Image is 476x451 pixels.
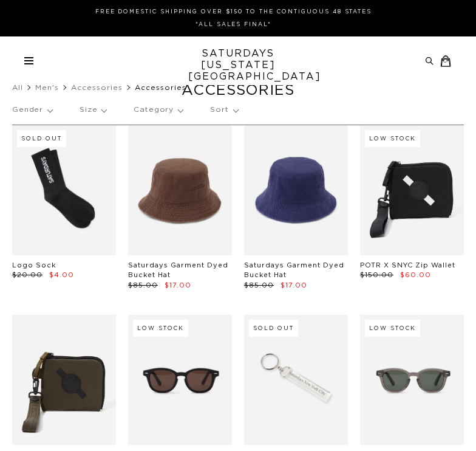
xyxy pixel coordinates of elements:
[133,320,188,337] div: Low Stock
[134,96,183,124] p: Category
[400,272,431,278] span: $60.00
[135,84,186,91] span: Accessories
[280,282,307,289] span: $17.00
[12,84,23,91] a: All
[210,96,237,124] p: Sort
[360,272,393,278] span: $150.00
[249,320,298,337] div: Sold Out
[12,96,52,124] p: Gender
[365,130,420,147] div: Low Stock
[35,84,59,91] a: Men's
[29,20,438,29] p: *ALL SALES FINAL*
[165,282,191,289] span: $17.00
[244,282,274,289] span: $85.00
[80,96,106,124] p: Size
[128,262,228,279] a: Saturdays Garment Dyed Bucket Hat
[12,262,56,269] a: Logo Sock
[17,130,66,147] div: Sold Out
[12,272,42,278] span: $20.00
[49,272,74,278] span: $4.00
[365,320,420,337] div: Low Stock
[29,7,438,16] p: FREE DOMESTIC SHIPPING OVER $150 TO THE CONTIGUOUS 48 STATES
[71,84,123,91] a: Accessories
[244,262,344,279] a: Saturdays Garment Dyed Bucket Hat
[128,282,158,289] span: $85.00
[360,262,455,269] a: POTR X SNYC Zip Wallet
[188,48,288,83] a: SATURDAYS[US_STATE][GEOGRAPHIC_DATA]
[440,55,443,67] a: 0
